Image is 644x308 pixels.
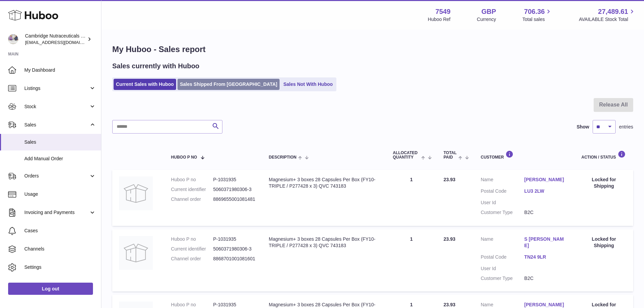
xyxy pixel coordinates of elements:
span: Sales [24,122,89,128]
span: [EMAIL_ADDRESS][DOMAIN_NAME] [25,40,99,45]
dd: 8869655001081481 [213,196,255,203]
div: Magnesium+ 3 boxes 28 Capsules Per Box (FY10-TRIPLE / P277428 x 3) QVC 743183 [269,236,379,249]
dt: Current identifier [171,246,213,252]
a: Current Sales with Huboo [114,79,176,90]
span: 23.93 [444,302,455,307]
div: Action / Status [581,150,626,160]
a: Log out [8,283,93,295]
dd: B2C [524,209,568,216]
span: Usage [24,191,96,197]
a: [PERSON_NAME] [524,176,568,183]
div: Locked for Shipping [581,176,626,189]
td: 1 [386,170,437,226]
dt: User Id [481,199,524,206]
div: Cambridge Nutraceuticals Ltd [25,33,86,46]
div: Locked for Shipping [581,236,626,249]
strong: 7549 [435,7,451,16]
span: Huboo P no [171,155,197,160]
dt: Huboo P no [171,302,213,308]
strong: GBP [481,7,496,16]
dt: Customer Type [481,275,524,282]
img: no-photo.jpg [119,176,153,210]
dd: B2C [524,275,568,282]
dd: P-1031935 [213,176,255,183]
span: Sales [24,139,96,145]
span: 23.93 [444,177,455,182]
dt: Current identifier [171,186,213,193]
a: 706.36 Total sales [522,7,552,23]
span: Settings [24,264,96,270]
dd: 5060371980306-3 [213,246,255,252]
a: Sales Shipped From [GEOGRAPHIC_DATA] [177,79,280,90]
span: My Dashboard [24,67,96,73]
dd: 5060371980306-3 [213,186,255,193]
dd: P-1031935 [213,302,255,308]
div: Huboo Ref [428,16,451,23]
span: Listings [24,85,89,92]
a: 27,489.61 AVAILABLE Stock Total [579,7,636,23]
span: Orders [24,173,89,179]
dd: P-1031935 [213,236,255,242]
a: LU3 2LW [524,188,568,194]
div: Customer [481,150,568,160]
h1: My Huboo - Sales report [112,44,633,55]
a: TN24 9LR [524,254,568,260]
dt: Name [481,236,524,251]
dt: Huboo P no [171,176,213,183]
dt: Channel order [171,196,213,203]
dt: Channel order [171,256,213,262]
span: Description [269,155,296,160]
dt: Huboo P no [171,236,213,242]
span: Channels [24,246,96,252]
span: AVAILABLE Stock Total [579,16,636,23]
span: Stock [24,103,89,110]
dt: Name [481,176,524,185]
span: 23.93 [444,236,455,242]
span: entries [619,124,633,130]
dt: User Id [481,265,524,272]
span: Add Manual Order [24,156,96,162]
label: Show [577,124,589,130]
a: S [PERSON_NAME] [524,236,568,249]
span: ALLOCATED Quantity [393,151,420,160]
span: Cases [24,228,96,234]
dt: Postal Code [481,254,524,262]
span: Total sales [522,16,552,23]
span: Invoicing and Payments [24,209,89,216]
img: internalAdmin-7549@internal.huboo.com [8,34,18,44]
a: [PERSON_NAME] [524,302,568,308]
dt: Postal Code [481,188,524,196]
a: Sales Not With Huboo [281,79,335,90]
img: no-photo.jpg [119,236,153,270]
span: 706.36 [524,7,545,16]
dd: 8868701001081601 [213,256,255,262]
td: 1 [386,229,437,291]
span: Total paid [444,151,457,160]
span: 27,489.61 [598,7,628,16]
h2: Sales currently with Huboo [112,62,199,71]
dt: Customer Type [481,209,524,216]
div: Magnesium+ 3 boxes 28 Capsules Per Box (FY10-TRIPLE / P277428 x 3) QVC 743183 [269,176,379,189]
div: Currency [477,16,496,23]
